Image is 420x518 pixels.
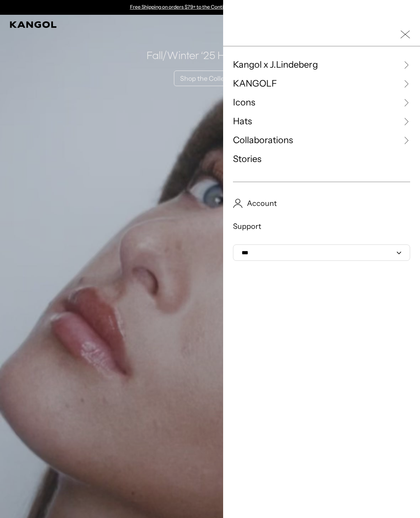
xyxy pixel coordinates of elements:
[233,221,410,231] a: Support
[233,134,293,146] span: Collaborations
[233,244,410,261] select: Select Currency
[243,199,277,208] span: Account
[233,78,277,90] span: KANGOLF
[233,59,318,71] span: Kangol x J.Lindeberg
[233,115,410,128] a: Hats
[233,78,410,90] a: KANGOLF
[400,30,410,39] button: Close Mobile Nav
[233,199,410,208] a: Account
[233,96,410,109] a: Icons
[233,115,252,128] span: Hats
[233,96,255,109] span: Icons
[233,134,410,146] a: Collaborations
[233,221,261,231] span: Support
[233,59,410,71] a: Kangol x J.Lindeberg
[233,153,410,165] a: Stories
